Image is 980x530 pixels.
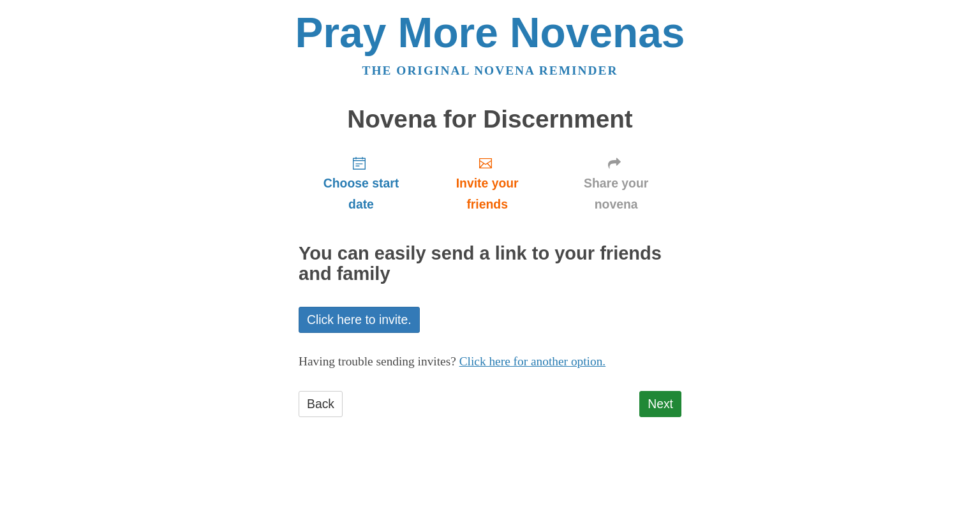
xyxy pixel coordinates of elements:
a: Share your novena [551,145,681,221]
span: Invite your friends [436,173,538,215]
a: Click here for another option. [459,355,606,368]
a: Click here to invite. [299,307,420,333]
span: Share your novena [563,173,669,215]
a: Next [639,391,681,417]
a: The original novena reminder [362,64,618,77]
h2: You can easily send a link to your friends and family [299,244,681,284]
h1: Novena for Discernment [299,106,681,133]
a: Pray More Novenas [295,9,685,56]
a: Back [299,391,343,417]
a: Choose start date [299,145,424,221]
span: Choose start date [311,173,411,215]
span: Having trouble sending invites? [299,355,456,368]
a: Invite your friends [424,145,551,221]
